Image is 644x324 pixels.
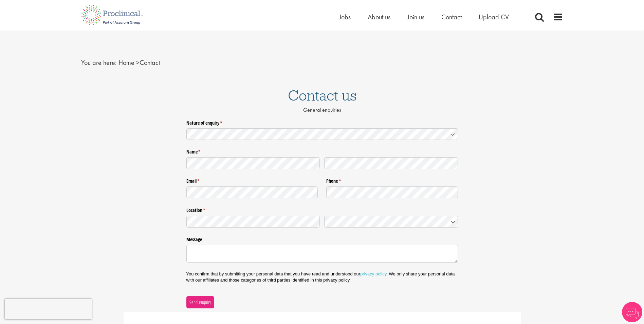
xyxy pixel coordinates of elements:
label: Email [186,176,318,184]
span: Contact [118,58,160,67]
a: privacy policy [360,271,386,276]
label: Nature of enquiry [186,117,458,126]
legend: Location [186,205,458,214]
input: First [186,157,320,169]
a: Upload CV [479,13,509,21]
input: State / Province / Region [186,216,320,228]
a: breadcrumb link to Home [118,58,134,67]
legend: Name [186,146,458,155]
iframe: reCAPTCHA [5,299,92,319]
label: Message [186,234,458,243]
input: Last [324,157,458,169]
label: Phone [326,176,458,184]
a: Contact [441,13,462,21]
a: About us [368,13,390,21]
a: Jobs [339,13,351,21]
p: You confirm that by submitting your personal data that you have read and understood our . We only... [186,271,458,283]
span: You are here: [81,58,117,67]
span: > [136,58,140,67]
button: Send enquiry [186,296,214,308]
img: Chatbot [622,302,642,322]
input: Country [324,216,458,228]
a: Join us [407,13,424,21]
span: Send enquiry [189,299,211,306]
